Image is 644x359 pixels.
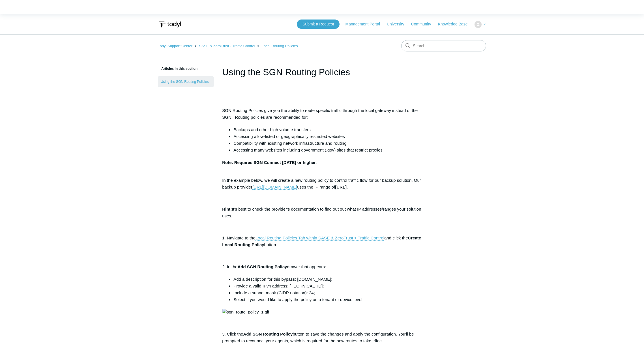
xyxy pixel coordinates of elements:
li: Todyl Support Center [158,44,194,48]
span: Add a description for this bypass: [DOMAIN_NAME]; [233,277,332,282]
li: Backups and other high volume transfers [233,126,422,133]
a: Management Portal [345,21,386,27]
span: 3. Click the [222,332,243,336]
span: . [347,185,348,189]
span: Hint: [222,207,232,211]
span: [URL] [335,185,347,189]
a: Using the SGN Routing Policies [158,76,214,87]
span: In the example below, we will create a new routing policy to control traffic flow for our backup ... [222,178,421,189]
span: Select if you would like to apply the policy on a tenant or device level [233,297,362,302]
li: Local Routing Policies [256,44,298,48]
strong: Note: Requires SGN Connect [DATE] or higher. [222,160,317,165]
li: Accessing many websites including government (.gov) sites that restrict proxies [233,147,422,153]
a: Submit a Request [297,20,340,29]
a: Todyl Support Center [158,44,192,48]
span: It's best to check the provider's documentation to find out out what IP addresses/ranges your sol... [222,207,421,218]
span: Provide a valid IPv4 address: [TECHNICAL_ID]; [233,284,324,288]
span: 1. Navigate to the [222,235,256,240]
h1: Using the SGN Routing Policies [222,65,422,79]
a: Local Routing Policies [261,44,298,48]
a: Community [411,21,437,27]
a: [URL][DOMAIN_NAME] [252,185,297,190]
input: Search [401,40,486,51]
li: Compatibility with existing network infrastructure and routing [233,140,422,147]
li: Accessing allow-listed or geographically restricted websites [233,133,422,140]
p: SGN Routing Policies give you the ability to route specific traffic through the local gateway ins... [222,107,422,121]
a: Knowledge Base [438,21,473,27]
a: University [387,21,410,27]
span: drawer that appears: [287,264,326,269]
span: uses the IP range of [297,185,335,189]
span: and click the [384,235,408,240]
a: SASE & ZeroTrust - Traffic Control [199,44,255,48]
span: 2. In the [222,264,237,269]
span: button. [264,242,277,247]
span: button to save the changes and apply the configuration. You'll be prompted to reconnect your agen... [222,332,414,343]
span: Include a subnet mask (CIDR notation): 24; [233,290,315,295]
a: Local Routing Policies Tab within SASE & ZeroTrust > Traffic Control [256,235,384,241]
span: Articles in this section [158,67,198,71]
img: sgn_route_policy_1.gif [222,309,269,315]
img: Todyl Support Center Help Center home page [158,19,182,30]
li: SASE & ZeroTrust - Traffic Control [194,44,256,48]
span: Add SGN Routing Policy [243,332,293,336]
span: Add SGN Routing Policy [237,264,287,269]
